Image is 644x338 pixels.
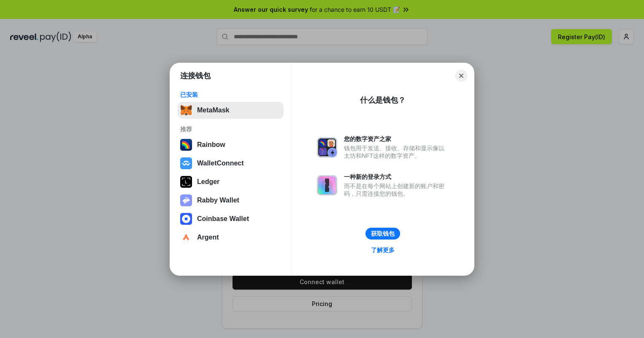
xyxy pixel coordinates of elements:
div: Ledger [197,178,219,186]
button: Argent [178,229,284,246]
div: 已安装 [180,91,281,98]
button: Close [455,70,467,82]
img: svg+xml,%3Csvg%20width%3D%2228%22%20height%3D%2228%22%20viewBox%3D%220%200%2028%2028%22%20fill%3D... [180,232,192,243]
button: Rainbow [178,136,284,153]
button: WalletConnect [178,155,284,172]
div: Coinbase Wallet [197,215,249,223]
div: 而不是在每个网站上创建新的账户和密码，只需连接您的钱包。 [344,182,449,197]
h1: 连接钱包 [180,71,211,81]
a: 了解更多 [366,245,400,255]
img: svg+xml,%3Csvg%20width%3D%22120%22%20height%3D%22120%22%20viewBox%3D%220%200%20120%20120%22%20fil... [180,139,192,151]
div: 推荐 [180,125,281,133]
div: 您的数字资产之家 [344,135,449,143]
div: 钱包用于发送、接收、存储和显示像以太坊和NFT这样的数字资产。 [344,144,449,160]
img: svg+xml,%3Csvg%20width%3D%2228%22%20height%3D%2228%22%20viewBox%3D%220%200%2028%2028%22%20fill%3D... [180,157,192,169]
div: 一种新的登录方式 [344,173,449,181]
div: 获取钱包 [371,230,395,237]
div: Argent [197,234,219,241]
div: 什么是钱包？ [360,95,406,105]
button: 获取钱包 [365,228,400,240]
div: MetaMask [197,106,229,114]
div: Rainbow [197,141,225,149]
div: 了解更多 [371,246,395,254]
button: Coinbase Wallet [178,210,284,227]
img: svg+xml,%3Csvg%20xmlns%3D%22http%3A%2F%2Fwww.w3.org%2F2000%2Fsvg%22%20fill%3D%22none%22%20viewBox... [317,175,337,195]
img: svg+xml,%3Csvg%20xmlns%3D%22http%3A%2F%2Fwww.w3.org%2F2000%2Fsvg%22%20width%3D%2228%22%20height%3... [180,176,192,188]
button: MetaMask [178,102,284,119]
div: Rabby Wallet [197,197,239,204]
div: WalletConnect [197,160,244,167]
img: svg+xml,%3Csvg%20fill%3D%22none%22%20height%3D%2233%22%20viewBox%3D%220%200%2035%2033%22%20width%... [180,104,192,116]
button: Rabby Wallet [178,192,284,209]
img: svg+xml,%3Csvg%20width%3D%2228%22%20height%3D%2228%22%20viewBox%3D%220%200%2028%2028%22%20fill%3D... [180,213,192,225]
img: svg+xml,%3Csvg%20xmlns%3D%22http%3A%2F%2Fwww.w3.org%2F2000%2Fsvg%22%20fill%3D%22none%22%20viewBox... [180,194,192,206]
img: svg+xml,%3Csvg%20xmlns%3D%22http%3A%2F%2Fwww.w3.org%2F2000%2Fsvg%22%20fill%3D%22none%22%20viewBox... [317,137,337,157]
button: Ledger [178,173,284,190]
